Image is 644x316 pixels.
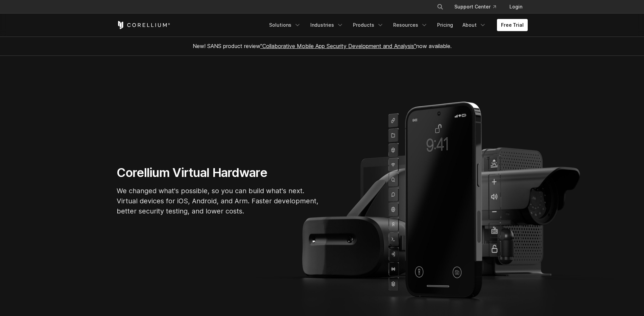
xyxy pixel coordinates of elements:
[117,186,319,216] p: We changed what's possible, so you can build what's next. Virtual devices for iOS, Android, and A...
[458,19,490,31] a: About
[306,19,348,31] a: Industries
[349,19,388,31] a: Products
[260,43,416,49] a: "Collaborative Mobile App Security Development and Analysis"
[265,19,528,31] div: Navigation Menu
[504,1,528,13] a: Login
[193,43,452,49] span: New! SANS product review now available.
[117,21,170,29] a: Corellium Home
[497,19,528,31] a: Free Trial
[429,1,528,13] div: Navigation Menu
[265,19,305,31] a: Solutions
[434,1,446,13] button: Search
[389,19,432,31] a: Resources
[117,165,319,180] h1: Corellium Virtual Hardware
[433,19,457,31] a: Pricing
[449,1,501,13] a: Support Center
